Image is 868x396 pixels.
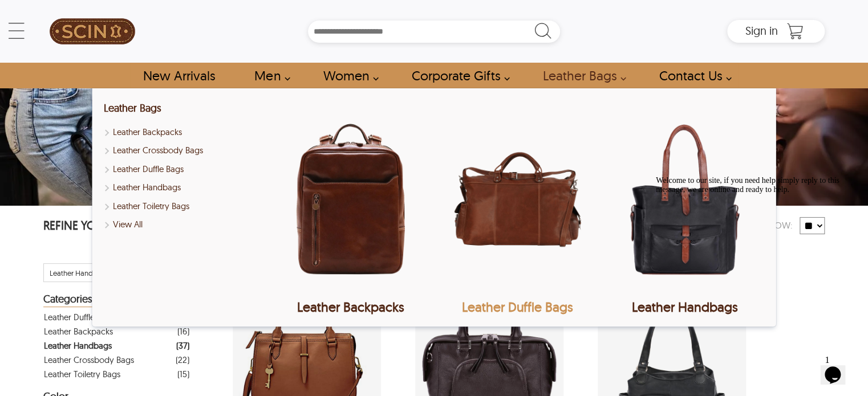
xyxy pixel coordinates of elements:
[103,144,263,157] a: Shop Leather Crossbody Bags
[44,353,134,367] div: Leather Crossbody Bags
[310,63,384,88] a: Shop Women Leather Jackets
[605,100,764,315] a: Leather Handbags
[241,63,296,88] a: shop men's leather jackets
[646,63,738,88] a: contact-us
[745,27,778,36] a: Sign in
[605,100,764,299] img: Leather Handbags
[44,310,189,324] a: Filter Leather Duffle Bags
[177,367,189,381] div: ( 15 )
[820,350,857,385] iframe: chat widget
[399,63,516,88] a: Shop Leather Corporate Gifts
[437,299,597,315] div: Leather Duffle Bags
[44,353,189,367] a: Filter Leather Crossbody Bags
[605,299,764,315] div: Leather Handbags
[651,172,857,345] iframe: chat widget
[44,338,112,353] div: Leather Handbags
[784,23,806,40] a: Shopping Cart
[103,163,263,176] a: Shop Leather Duffle Bags
[5,5,188,22] span: Welcome to our site, if you need help simply reply to this message, we are online and ready to help.
[43,293,192,307] div: Heading Filter Leather Handbags by Categories
[103,218,263,231] a: Shop Leather Bags
[44,310,115,324] div: Leather Duffle Bags
[745,23,778,38] span: Sign in
[177,324,189,338] div: ( 16 )
[43,6,141,57] a: SCIN
[103,181,263,194] a: Shop Leather Handbags
[530,63,632,88] a: Shop Leather Bags
[270,100,430,315] a: Leather Backpacks
[270,100,430,299] img: Leather Backpacks
[176,338,189,353] div: ( 37 )
[44,367,120,381] div: Leather Toiletry Bags
[270,299,430,315] div: Leather Backpacks
[103,101,161,115] a: Shop Leather Bags
[437,100,597,299] img: Leather Duffle Bags
[44,338,189,353] a: Filter Leather Handbags
[176,353,189,367] div: ( 22 )
[44,324,189,338] a: Filter Leather Backpacks
[103,200,263,213] a: Shop Leather Toiletry Bags
[437,100,597,315] a: Leather Duffle Bags
[50,6,135,57] img: SCIN
[103,126,263,139] a: Shop Leather Backpacks
[50,268,109,277] span: Filter Leather Handbags
[130,63,228,88] a: Shop New Arrivals
[5,5,210,23] div: Welcome to our site, if you need help simply reply to this message, we are online and ready to help.
[44,324,113,338] div: Leather Backpacks
[43,217,192,236] p: REFINE YOUR SEARCH
[44,367,189,381] a: Filter Leather Toiletry Bags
